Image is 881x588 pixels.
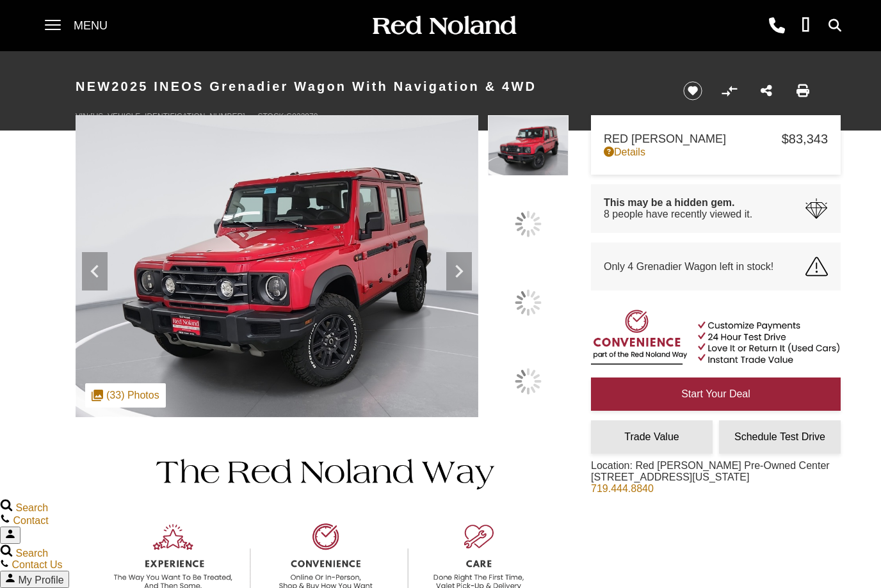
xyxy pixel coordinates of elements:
h1: 2025 INEOS Grenadier Wagon With Navigation & 4WD [76,61,661,112]
span: [US_VEHICLE_IDENTIFICATION_NUMBER] [90,112,245,121]
a: 719.444.8840 [591,483,654,494]
span: 8 people have recently viewed it. [604,209,752,220]
span: This may be a hidden gem. [604,197,752,209]
span: Contact [13,515,48,526]
strong: New [76,79,111,93]
span: Schedule Test Drive [734,431,825,442]
a: Start Your Deal [591,377,841,411]
div: Location: Red [PERSON_NAME] Pre-Owned Center [STREET_ADDRESS][US_STATE] [591,460,830,504]
span: My Profile [18,575,63,585]
span: Start Your Deal [681,388,750,399]
img: Red Noland Auto Group [370,15,517,37]
span: Search [15,502,48,513]
span: Contact Us [12,559,62,570]
span: VIN: [76,112,90,121]
span: G023970 [286,112,318,121]
a: Schedule Test Drive [719,420,841,454]
span: $83,343 [782,132,828,147]
a: Print this New 2025 INEOS Grenadier Wagon With Navigation & 4WD [796,84,809,99]
img: New 2025 Red INEOS Wagon image 1 [76,115,478,417]
button: Save vehicle [679,81,707,101]
a: Share this New 2025 INEOS Grenadier Wagon With Navigation & 4WD [761,84,772,99]
a: Red [PERSON_NAME] $83,343 [604,132,828,147]
span: Stock: [258,112,286,121]
img: New 2025 Red INEOS Wagon image 1 [488,115,569,176]
span: Only 4 Grenadier Wagon left in stock! [604,261,773,273]
span: Red [PERSON_NAME] [604,132,782,146]
span: Search [15,548,48,559]
a: Details [604,147,828,158]
button: Compare vehicle [720,81,739,100]
span: Trade Value [624,431,679,442]
a: Trade Value [591,420,713,454]
div: (33) Photos [85,383,166,408]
